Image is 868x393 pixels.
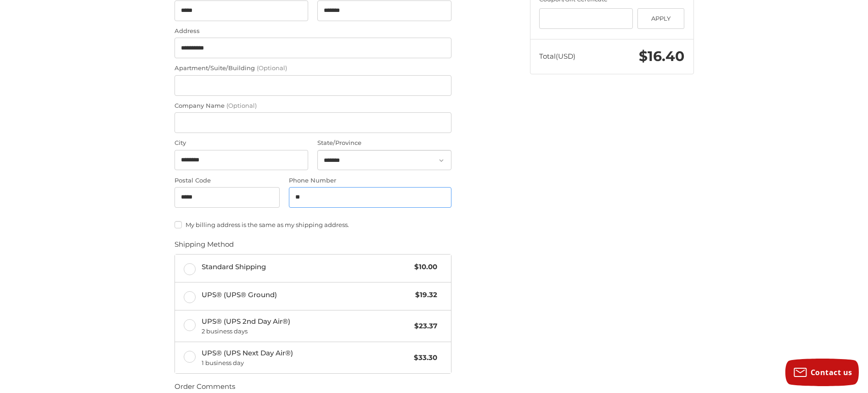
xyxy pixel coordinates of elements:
small: (Optional) [226,102,257,109]
small: (Optional) [257,64,287,72]
span: UPS® (UPS® Ground) [202,290,411,300]
button: Contact us [785,359,859,386]
span: $16.40 [639,48,684,65]
legend: Shipping Method [175,239,234,254]
label: My billing address is the same as my shipping address. [175,221,451,228]
label: Phone Number [289,176,451,185]
label: Apartment/Suite/Building [175,64,451,73]
label: Company Name [175,101,451,111]
span: Contact us [811,367,852,377]
span: $23.37 [410,321,438,332]
label: State/Province [317,138,451,148]
span: $19.32 [411,290,438,300]
span: $10.00 [410,262,438,272]
input: Gift Certificate or Coupon Code [539,8,633,29]
span: Standard Shipping [202,262,410,272]
button: Apply [637,8,685,29]
span: 1 business day [202,359,410,368]
label: Address [175,27,451,36]
label: City [175,138,309,148]
span: Total (USD) [539,52,575,61]
span: 2 business days [202,327,410,336]
span: UPS® (UPS 2nd Day Air®) [202,316,410,336]
span: UPS® (UPS Next Day Air®) [202,348,410,367]
span: $33.30 [410,353,438,363]
label: Postal Code [175,176,280,185]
